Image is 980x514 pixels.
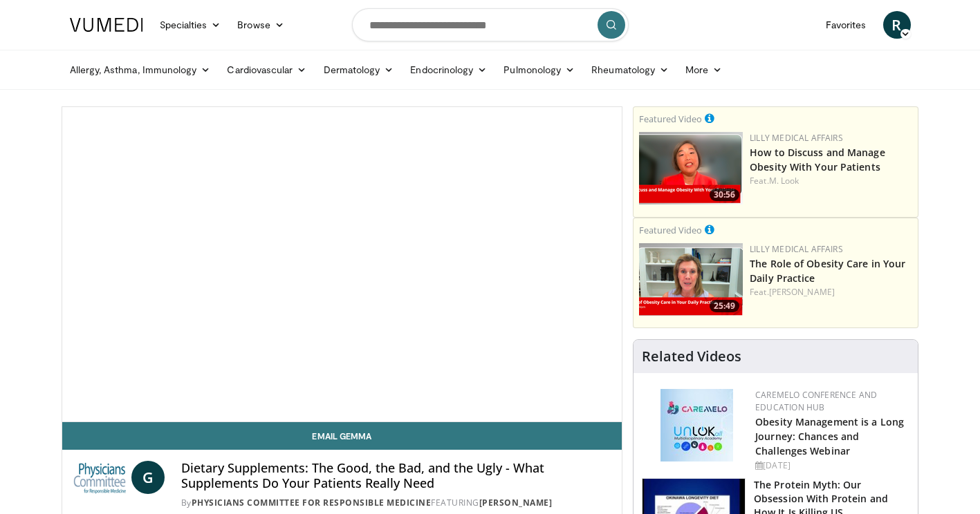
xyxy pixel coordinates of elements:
[192,497,432,508] a: Physicians Committee for Responsible Medicine
[495,56,583,84] a: Pulmonology
[660,389,733,461] img: 45df64a9-a6de-482c-8a90-ada250f7980c.png.150x105_q85_autocrop_double_scale_upscale_version-0.2.jpg
[639,224,702,236] small: Featured Video
[755,415,904,457] a: Obesity Management is a Long Journey: Chances and Challenges Webinar
[883,11,911,39] a: R
[769,286,835,298] a: [PERSON_NAME]
[62,107,622,422] video-js: Video Player
[181,497,611,509] div: By FEATURING
[70,18,143,32] img: VuMedi Logo
[352,8,629,41] input: Search topics, interventions
[583,56,677,84] a: Rheumatology
[73,461,126,494] img: Physicians Committee for Responsible Medicine
[151,11,230,39] a: Specialties
[750,175,912,187] div: Feat.
[817,11,875,39] a: Favorites
[62,56,219,84] a: Allergy, Asthma, Immunology
[639,243,743,316] img: e1208b6b-349f-4914-9dd7-f97803bdbf1d.png.150x105_q85_crop-smart_upscale.png
[750,257,905,285] a: The Role of Obesity Care in Your Daily Practice
[750,286,912,298] div: Feat.
[315,56,403,84] a: Dermatology
[131,461,165,494] a: G
[755,389,877,413] a: CaReMeLO Conference and Education Hub
[639,132,743,204] img: c98a6a29-1ea0-4bd5-8cf5-4d1e188984a7.png.150x105_q85_crop-smart_upscale.png
[639,132,743,204] a: 30:56
[219,56,315,84] a: Cardiovascular
[181,461,611,491] h4: Dietary Supplements: The Good, the Bad, and the Ugly - What Supplements Do Your Patients Really Need
[750,243,843,255] a: Lilly Medical Affairs
[755,459,907,472] div: [DATE]
[769,175,799,187] a: M. Look
[62,422,622,450] a: Email Gemma
[479,497,553,508] a: [PERSON_NAME]
[402,56,495,84] a: Endocrinology
[710,300,739,312] span: 25:49
[229,11,293,39] a: Browse
[639,113,702,125] small: Featured Video
[639,243,743,316] a: 25:49
[750,132,843,144] a: Lilly Medical Affairs
[642,348,741,365] h4: Related Videos
[710,189,739,201] span: 30:56
[750,146,885,173] a: How to Discuss and Manage Obesity With Your Patients
[677,56,730,84] a: More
